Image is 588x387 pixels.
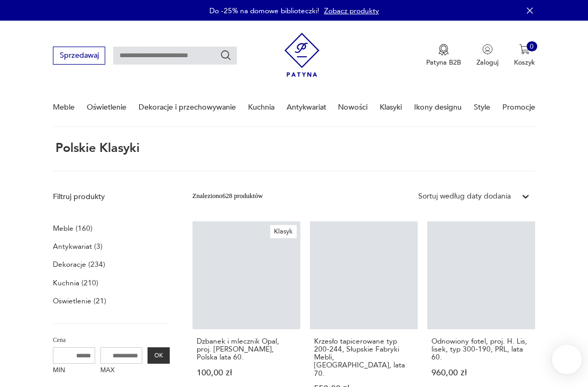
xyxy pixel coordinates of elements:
label: MIN [53,364,95,379]
label: MAX [100,364,143,379]
p: 960,00 zł [431,369,531,377]
a: Nowości [338,89,368,125]
a: Ikona medaluPatyna B2B [426,44,461,67]
div: Znaleziono 628 produktów [192,191,263,202]
h3: Odnowiony fotel, proj. H. Lis, lisek, typ 300-190, PRL, lata 60. [431,337,531,362]
a: Zobacz produkty [324,6,379,16]
a: Sprzedawaj [53,53,105,59]
h3: Dzbanek i mlecznik Opal, proj. [PERSON_NAME], Polska lata 60. [197,337,296,362]
img: Ikona koszyka [519,44,530,55]
iframe: Smartsupp widget button [552,345,582,374]
a: Meble [53,89,75,125]
p: Cena [53,335,170,346]
h1: Polskie Klasyki [53,142,140,155]
a: Klasyki [380,89,402,125]
button: 0Koszyk [514,44,535,67]
img: Ikona medalu [438,44,449,56]
div: 0 [527,41,537,52]
a: Oświetlenie [87,89,126,125]
a: Promocje [502,89,535,125]
button: Szukaj [220,50,232,61]
a: Antykwariat (3) [53,240,103,253]
a: Dekoracje i przechowywanie [139,89,236,125]
button: Zaloguj [476,44,499,67]
button: Sprzedawaj [53,47,105,64]
button: OK [148,347,169,364]
p: Zaloguj [476,58,499,67]
div: Sortuj według daty dodania [418,191,511,202]
p: 100,00 zł [197,369,296,377]
a: Kuchnia [248,89,274,125]
a: Ikony designu [414,89,462,125]
h3: Krzesło tapicerowane typ 200-244, Słupskie Fabryki Mebli, [GEOGRAPHIC_DATA], lata 70. [314,337,414,377]
a: Oświetlenie (21) [53,294,106,308]
a: Style [474,89,490,125]
img: Patyna - sklep z meblami i dekoracjami vintage [284,29,320,80]
a: Dekoracje (234) [53,258,105,271]
a: Kuchnia (210) [53,276,98,290]
p: Patyna B2B [426,58,461,67]
a: Antykwariat [287,89,326,125]
a: Meble (160) [53,222,93,235]
p: Do -25% na domowe biblioteczki! [209,6,319,16]
p: Filtruj produkty [53,192,170,202]
p: Koszyk [514,58,535,67]
img: Ikonka użytkownika [482,44,493,55]
button: Patyna B2B [426,44,461,67]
